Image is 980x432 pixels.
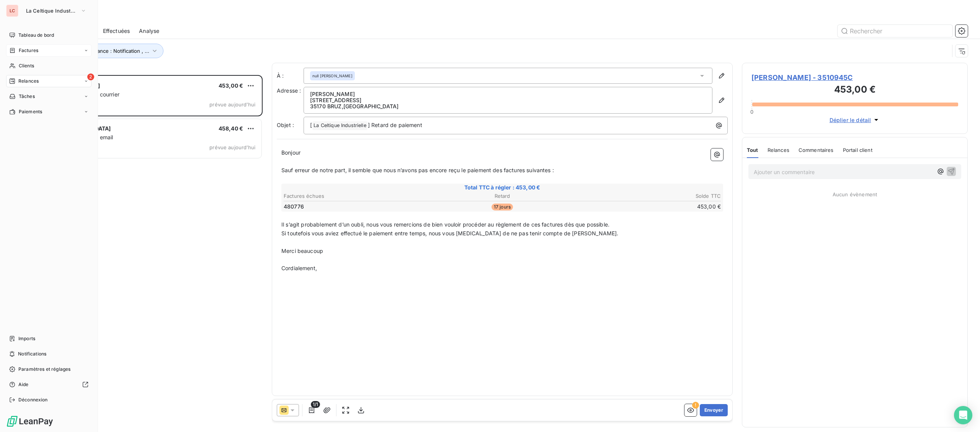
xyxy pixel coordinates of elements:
td: 453,00 € [576,202,721,211]
span: 2 [87,73,94,80]
span: Relances [18,78,39,85]
span: Tout [747,147,758,153]
span: null [PERSON_NAME] [312,73,353,78]
span: Niveau de relance : Notification , ... [65,48,149,54]
span: ] Retard de paiement [368,122,422,128]
span: La Celtique Industrielle [312,121,367,130]
button: Envoyer [700,404,728,416]
span: Tâches [19,93,35,100]
th: Solde TTC [576,192,721,200]
th: Factures échues [283,192,429,200]
span: Commentaires [799,147,834,153]
span: Objet : [277,122,294,128]
span: Il s’agit probablement d’un oubli, nous vous remercions de bien vouloir procéder au règlement de ... [281,221,609,228]
span: 453,00 € [219,82,243,89]
span: Relances [768,147,789,153]
span: 458,40 € [219,125,243,132]
span: Aide [18,381,29,388]
input: Rechercher [838,25,952,37]
span: Paramètres et réglages [18,366,70,373]
span: Aucun évènement [833,191,877,197]
span: Imports [18,335,35,342]
span: Analyse [139,27,159,35]
span: Sauf erreur de notre part, il semble que nous n’avons pas encore reçu le paiement des factures su... [281,167,554,173]
span: Notifications [18,350,46,357]
div: grid [37,75,263,432]
span: 480776 [284,203,304,210]
span: Total TTC à régler : 453,00 € [283,184,722,191]
span: Paiements [19,108,42,115]
span: Si toutefois vous aviez effectué le paiement entre temps, nous vous [MEDICAL_DATA] de ne pas teni... [281,230,618,236]
div: Open Intercom Messenger [954,406,972,424]
button: Niveau de relance : Notification , ... [54,44,163,58]
label: À : [277,72,304,80]
span: Merci beaucoup [281,248,323,254]
p: 35170 BRUZ , [GEOGRAPHIC_DATA] [310,103,706,109]
a: Aide [6,378,91,391]
span: Portail client [843,147,872,153]
span: Adresse : [277,87,301,94]
div: LC [6,5,18,17]
button: Déplier le détail [827,116,883,124]
span: [ [310,122,312,128]
span: [PERSON_NAME] - 3510945C [751,72,958,83]
span: prévue aujourd’hui [209,144,255,150]
h3: 453,00 € [751,83,958,98]
span: La Celtique Industrielle [26,8,77,14]
span: 1/1 [311,401,320,408]
span: Tableau de bord [18,32,54,39]
img: Logo LeanPay [6,415,54,427]
span: 17 jours [492,204,513,210]
span: Factures [19,47,38,54]
p: [STREET_ADDRESS] [310,97,706,103]
span: 0 [750,109,753,115]
p: [PERSON_NAME] [310,91,706,97]
th: Retard [430,192,575,200]
span: prévue aujourd’hui [209,101,255,108]
span: Bonjour [281,149,301,156]
span: Clients [19,62,34,69]
span: Déplier le détail [830,116,871,124]
span: Effectuées [103,27,130,35]
span: Cordialement, [281,265,317,271]
span: Déconnexion [18,396,48,403]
